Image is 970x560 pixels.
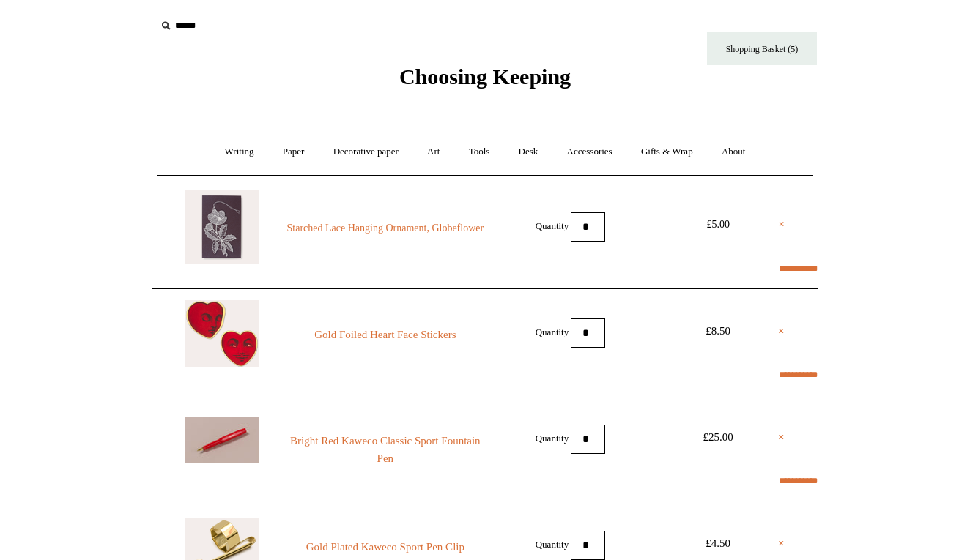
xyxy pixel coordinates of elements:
a: Shopping Basket (5) [707,32,817,65]
a: Accessories [554,132,626,171]
a: × [778,534,785,552]
a: Tools [456,132,503,171]
a: Choosing Keeping [399,76,571,86]
a: Gold Foiled Heart Face Stickers [286,326,485,343]
label: Quantity [536,326,569,337]
div: £8.50 [685,322,751,340]
a: Art [414,132,453,171]
a: × [779,216,785,234]
label: Quantity [536,538,569,549]
img: Bright Red Kaweco Classic Sport Fountain Pen [185,417,259,463]
a: Paper [270,132,318,171]
img: Gold Foiled Heart Face Stickers [185,300,259,367]
span: Choosing Keeping [399,64,571,89]
div: £4.50 [685,534,751,552]
label: Quantity [536,220,569,231]
a: Desk [506,132,552,171]
a: Bright Red Kaweco Classic Sport Fountain Pen [286,432,485,467]
a: Writing [212,132,267,171]
a: × [778,322,785,340]
a: Gold Plated Kaweco Sport Pen Clip [286,538,485,556]
div: £25.00 [685,428,751,446]
a: Starched Lace Hanging Ornament, Globeflower [286,220,485,237]
a: × [778,428,785,446]
label: Quantity [536,432,569,443]
a: About [708,132,759,171]
a: Decorative paper [320,132,412,171]
img: Starched Lace Hanging Ornament, Globeflower [185,190,259,264]
a: Gifts & Wrap [628,132,706,171]
div: £5.00 [685,216,751,234]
